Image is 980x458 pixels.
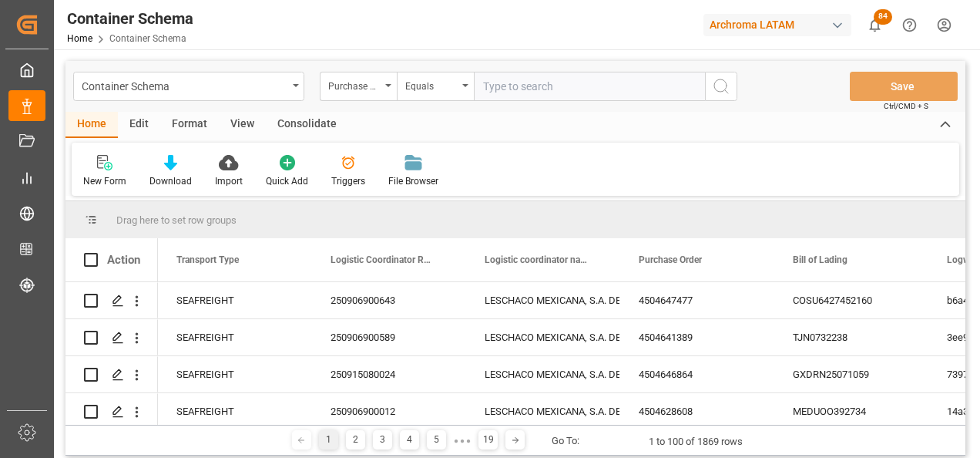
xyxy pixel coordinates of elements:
div: LESCHACO MEXICANA, S.A. DE C.V. [485,394,602,429]
div: Equals [405,76,458,93]
div: LESCHACO MEXICANA, S.A. DE C.V. [485,320,602,355]
div: 250906900643 [312,282,466,318]
button: Help Center [892,8,927,42]
div: MEDUOO392734 [774,393,928,429]
div: 19 [478,430,498,450]
div: 4504641389 [620,319,774,355]
div: Go To: [552,433,579,449]
div: Archroma LATAM [703,14,851,36]
div: 250915080024 [312,356,466,392]
span: Drag here to set row groups [116,214,237,226]
div: 5 [427,430,446,450]
div: New Form [83,174,126,188]
div: Edit [118,112,160,138]
a: Home [67,33,92,44]
div: Action [107,253,140,267]
span: Logistic coordinator name [485,254,588,265]
input: Type to search [474,72,705,101]
div: SEAFREIGHT [158,282,312,318]
div: ● ● ● [454,435,471,446]
button: search button [705,72,737,101]
span: Purchase Order [639,254,702,265]
div: Download [149,174,192,188]
div: Format [160,112,219,138]
span: Logistic Coordinator Reference Number [331,254,434,265]
div: COSU6427452160 [774,282,928,318]
div: Press SPACE to select this row. [65,282,158,319]
button: open menu [73,72,304,101]
div: Home [65,112,118,138]
div: SEAFREIGHT [158,319,312,355]
div: 250906900012 [312,393,466,429]
div: 4504647477 [620,282,774,318]
div: Triggers [331,174,365,188]
div: File Browser [388,174,438,188]
button: open menu [320,72,397,101]
div: SEAFREIGHT [158,356,312,392]
div: 4 [400,430,419,450]
div: 250906900589 [312,319,466,355]
span: Ctrl/CMD + S [884,100,928,112]
button: show 84 new notifications [857,8,892,42]
div: LESCHACO MEXICANA, S.A. DE C.V. [485,283,602,318]
div: Press SPACE to select this row. [65,319,158,356]
button: Save [850,72,958,101]
span: Transport Type [176,254,239,265]
div: Container Schema [82,76,287,95]
div: 4504628608 [620,393,774,429]
div: SEAFREIGHT [158,393,312,429]
div: LESCHACO MEXICANA, S.A. DE C.V. [485,357,602,392]
button: Archroma LATAM [703,10,857,39]
div: Press SPACE to select this row. [65,356,158,393]
span: 84 [874,9,892,25]
div: Press SPACE to select this row. [65,393,158,430]
div: 3 [373,430,392,450]
div: TJN0732238 [774,319,928,355]
div: 2 [346,430,365,450]
div: Import [215,174,243,188]
div: View [219,112,266,138]
div: Quick Add [266,174,308,188]
div: 1 to 100 of 1869 rows [649,434,743,450]
div: 4504646864 [620,356,774,392]
div: Purchase Order [328,76,381,93]
div: Consolidate [266,112,348,138]
button: open menu [397,72,474,101]
div: 1 [319,430,338,450]
div: GXDRN25071059 [774,356,928,392]
div: Container Schema [67,7,193,30]
span: Bill of Lading [793,254,847,265]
